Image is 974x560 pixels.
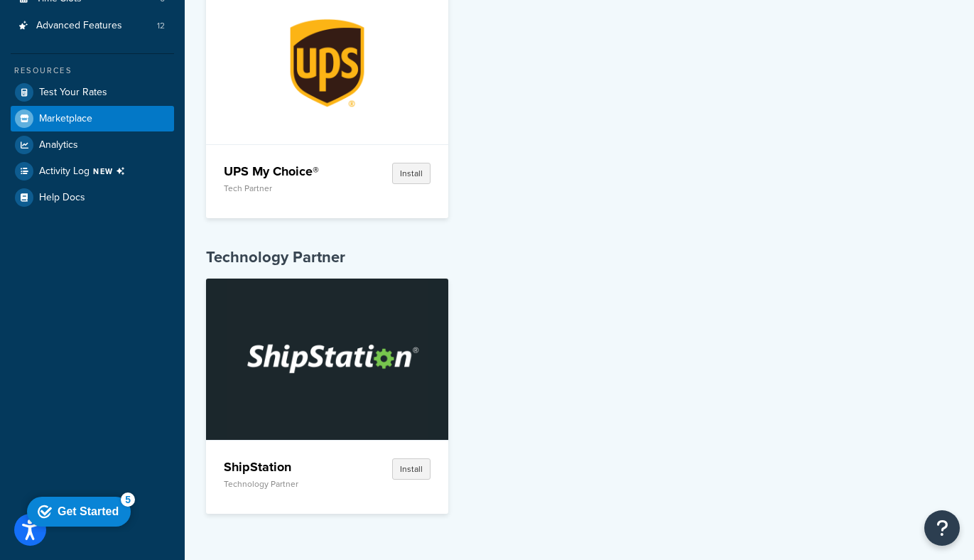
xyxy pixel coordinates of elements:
span: Activity Log [39,162,131,181]
span: Analytics [39,139,78,151]
h4: ShipStation [224,458,340,475]
a: Activity LogNEW [11,158,174,184]
a: Advanced Features12 [11,13,174,39]
div: 5 [99,3,114,17]
h4: UPS My Choice® [224,163,340,180]
li: Advanced Features [11,13,174,39]
img: ShipStation [227,279,428,439]
span: Help Docs [39,192,85,204]
div: Resources [11,65,174,77]
span: NEW [93,166,131,177]
button: Install [392,458,431,480]
span: Test Your Rates [39,87,107,99]
a: Analytics [11,132,174,158]
span: Marketplace [39,113,92,125]
h4: Technology Partner [206,247,956,268]
li: [object Object] [11,158,174,184]
p: Technology Partner [224,479,340,489]
span: 12 [157,20,165,32]
a: Help Docs [11,185,174,210]
button: Open Resource Center [924,510,960,546]
div: Get Started 5 items remaining, 0% complete [6,7,109,37]
a: Marketplace [11,106,174,131]
a: Test Your Rates [11,80,174,105]
a: ShipStation [206,279,448,441]
button: Install [392,163,431,184]
div: Get Started [36,16,97,28]
p: Tech Partner [224,183,340,193]
span: Advanced Features [36,20,122,32]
